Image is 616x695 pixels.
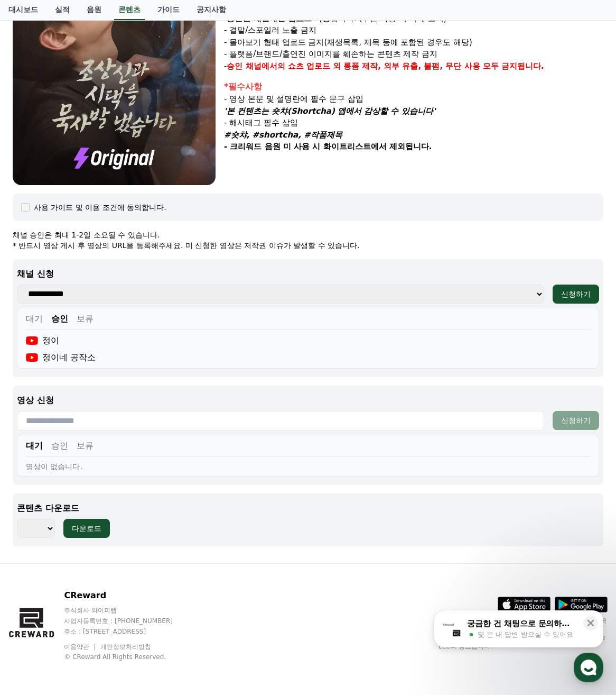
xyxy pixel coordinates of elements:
[561,415,591,426] div: 신청하기
[224,60,603,72] p: -
[224,36,603,49] p: - 몰아보기 형태 업로드 금지(재생목록, 제목 등에 포함된 경우도 해당)
[33,351,40,360] span: 홈
[34,202,166,213] div: 사용 가이드 및 이용 조건에 동의합니다.
[64,627,193,636] p: 주소 : [STREET_ADDRESS]
[64,653,193,661] p: © CReward All Rights Reserved.
[13,230,603,240] p: 채널 승인은 최대 1-2일 소요될 수 있습니다.
[224,142,432,151] strong: - 크리워드 음원 미 사용 시 화이트리스트에서 제외됩니다.
[26,440,43,452] button: 대기
[63,519,110,538] button: 다운로드
[26,334,59,347] div: 정이
[64,643,97,651] a: 이용약관
[553,411,599,430] button: 신청하기
[70,335,136,362] a: 대화
[224,24,603,36] p: - 결말/스포일러 노출 금지
[224,117,603,129] p: - 해시태그 필수 삽입
[553,285,599,304] button: 신청하기
[64,617,193,625] p: 사업자등록번호 : [PHONE_NUMBER]
[97,352,109,360] span: 대화
[224,80,603,93] div: *필수사항
[51,313,68,325] button: 승인
[136,335,203,362] a: 설정
[343,61,544,71] strong: 롱폼 제작, 외부 유출, 불펌, 무단 사용 모두 금지됩니다.
[64,606,193,615] p: 주식회사 와이피랩
[227,14,330,23] strong: 승인된 채널에만 업로드 가능
[77,313,94,325] button: 보류
[64,589,193,602] p: CReward
[17,502,599,515] p: 콘텐츠 다운로드
[26,461,590,472] div: 영상이 없습니다.
[3,335,70,362] a: 홈
[26,351,96,364] div: 정이네 공작소
[100,643,151,651] a: 개인정보처리방침
[17,268,599,280] p: 채널 신청
[227,61,341,71] strong: 승인 채널에서의 쇼츠 업로드 외
[224,106,435,116] em: '본 컨텐츠는 숏챠(Shortcha) 앱에서 감상할 수 있습니다'
[51,440,68,452] button: 승인
[13,240,603,251] p: * 반드시 영상 게시 후 영상의 URL을 등록해주세요. 미 신청한 영상은 저작권 이슈가 발생할 수 있습니다.
[17,394,599,407] p: 영상 신청
[72,523,101,534] div: 다운로드
[224,48,603,60] p: - 플랫폼/브랜드/출연진 이미지를 훼손하는 콘텐츠 제작 금지
[224,130,342,140] em: #숏챠, #shortcha, #작품제목
[224,93,603,105] p: - 영상 본문 및 설명란에 필수 문구 삽입
[561,289,591,299] div: 신청하기
[77,440,94,452] button: 보류
[163,351,176,360] span: 설정
[26,313,43,325] button: 대기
